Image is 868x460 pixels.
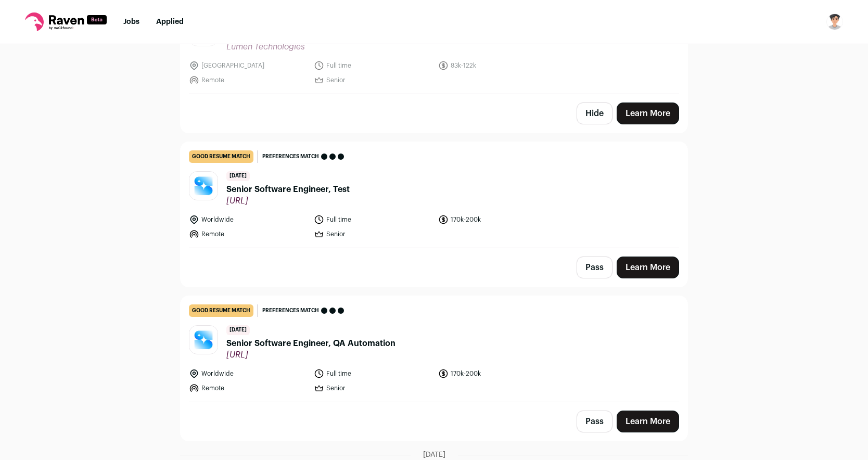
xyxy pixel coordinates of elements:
[156,18,184,25] a: Applied
[314,368,432,379] li: Full time
[189,383,308,393] li: Remote
[262,151,319,162] span: Preferences match
[438,60,557,71] li: 83k-122k
[189,75,308,85] li: Remote
[226,350,395,360] span: [URL]
[617,257,679,278] a: Learn More
[826,14,843,30] img: 14478034-medium_jpg
[314,75,432,85] li: Senior
[226,42,305,52] span: Lumen Technologies
[226,171,250,181] span: [DATE]
[826,14,843,30] button: Open dropdown
[314,229,432,239] li: Senior
[314,60,432,71] li: Full time
[189,150,253,163] div: good resume match
[423,450,445,460] span: [DATE]
[189,172,218,199] img: caa57462039f8c1b4a3cce447b3363636cfffe04262c0c588d50904429ddd27d.jpg
[262,305,319,316] span: Preferences match
[189,304,253,317] div: good resume match
[438,368,557,379] li: 170k-200k
[577,103,612,124] button: Hide
[226,325,250,335] span: [DATE]
[314,214,432,225] li: Full time
[617,411,679,432] a: Learn More
[226,337,395,350] span: Senior Software Engineer, QA Automation
[577,257,612,278] button: Pass
[226,183,350,196] span: Senior Software Engineer, Test
[189,60,308,71] li: [GEOGRAPHIC_DATA]
[617,103,679,124] a: Learn More
[189,229,308,239] li: Remote
[577,411,612,432] button: Pass
[181,142,687,248] a: good resume match Preferences match [DATE] Senior Software Engineer, Test [URL] Worldwide Full ti...
[181,296,687,402] a: good resume match Preferences match [DATE] Senior Software Engineer, QA Automation [URL] Worldwid...
[314,383,432,393] li: Senior
[189,326,218,353] img: caa57462039f8c1b4a3cce447b3363636cfffe04262c0c588d50904429ddd27d.jpg
[438,214,557,225] li: 170k-200k
[123,18,139,25] a: Jobs
[189,214,308,225] li: Worldwide
[189,368,308,379] li: Worldwide
[226,196,350,206] span: [URL]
